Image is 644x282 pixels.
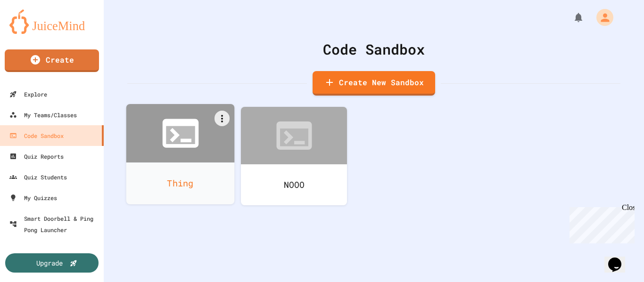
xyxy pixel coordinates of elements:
[9,130,64,141] div: Code Sandbox
[9,192,57,203] div: My Quizzes
[555,9,586,25] div: My Notifications
[126,162,235,204] div: Thing
[9,151,64,162] div: Quiz Reports
[9,171,67,183] div: Quiz Students
[5,49,99,72] a: Create
[566,203,635,243] iframe: chat widget
[241,107,347,205] a: NOOO
[9,9,94,34] img: logo-orange.svg
[36,258,63,268] div: Upgrade
[604,244,635,273] iframe: chat widget
[9,213,100,235] div: Smart Doorbell & Ping Pong Launcher
[126,104,235,204] a: Thing
[127,39,620,60] div: Code Sandbox
[9,109,77,121] div: My Teams/Classes
[241,164,347,205] div: NOOO
[313,71,435,96] a: Create New Sandbox
[586,7,616,28] div: My Account
[4,4,65,60] div: Chat with us now!Close
[9,89,47,100] div: Explore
